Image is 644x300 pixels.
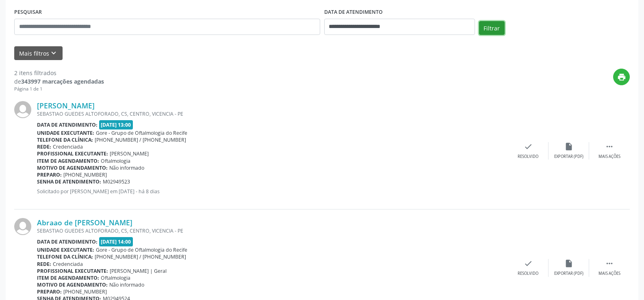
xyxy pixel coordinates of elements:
b: Profissional executante: [37,268,108,274]
b: Data de atendimento: [37,121,98,128]
b: Unidade executante: [37,246,94,253]
span: Credenciada [53,143,83,150]
i: insert_drive_file [564,259,573,268]
span: [PERSON_NAME] | Geral [110,268,167,274]
span: [PHONE_NUMBER] [63,288,107,295]
strong: 343997 marcações agendadas [21,78,104,85]
b: Profissional executante: [37,150,108,157]
b: Preparo: [37,171,62,178]
i:  [605,142,614,151]
b: Telefone da clínica: [37,253,93,260]
i: check [524,142,533,151]
div: Exportar (PDF) [554,271,583,276]
img: img [14,101,31,118]
span: Gore - Grupo de Oftalmologia do Recife [96,129,187,136]
span: [DATE] 13:00 [99,120,133,129]
div: Mais ações [598,154,620,160]
b: Motivo de agendamento: [37,164,108,171]
i: print [617,73,626,82]
span: [PHONE_NUMBER] / [PHONE_NUMBER] [95,253,186,260]
span: Gore - Grupo de Oftalmologia do Recife [96,246,187,253]
span: Oftalmologia [101,274,130,281]
span: M02949523 [103,178,130,185]
img: img [14,218,31,235]
b: Data de atendimento: [37,238,98,245]
b: Motivo de agendamento: [37,281,108,288]
span: [PHONE_NUMBER] / [PHONE_NUMBER] [95,136,186,143]
div: Exportar (PDF) [554,154,583,160]
span: Credenciada [53,261,83,268]
a: Abraao de [PERSON_NAME] [37,218,132,227]
b: Item de agendamento: [37,274,99,281]
span: Não informado [109,281,144,288]
b: Telefone da clínica: [37,136,93,143]
label: DATA DE ATENDIMENTO [324,6,383,19]
label: PESQUISAR [14,6,42,19]
div: Mais ações [598,271,620,276]
b: Unidade executante: [37,129,94,136]
div: 2 itens filtrados [14,69,104,77]
i: keyboard_arrow_down [49,49,58,58]
b: Senha de atendimento: [37,178,101,185]
div: SEBASTIAO GUEDES ALTOFORADO, CS, CENTRO, VICENCIA - PE [37,227,508,234]
div: de [14,77,104,86]
i:  [605,259,614,268]
b: Item de agendamento: [37,158,99,164]
span: Oftalmologia [101,158,130,164]
a: [PERSON_NAME] [37,101,95,110]
i: insert_drive_file [564,142,573,151]
div: Página 1 de 1 [14,86,104,93]
span: [PHONE_NUMBER] [63,171,107,178]
span: Não informado [109,164,144,171]
p: Solicitado por [PERSON_NAME] em [DATE] - há 8 dias [37,188,508,195]
b: Preparo: [37,288,62,295]
i: check [524,259,533,268]
button: Filtrar [479,21,505,35]
b: Rede: [37,261,51,268]
span: [DATE] 14:00 [99,237,133,246]
button: Mais filtroskeyboard_arrow_down [14,46,63,60]
div: SEBASTIAO GUEDES ALTOFORADO, CS, CENTRO, VICENCIA - PE [37,110,508,117]
b: Rede: [37,143,51,150]
button: print [613,69,630,85]
div: Resolvido [518,154,538,160]
span: [PERSON_NAME] [110,150,149,157]
div: Resolvido [518,271,538,276]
